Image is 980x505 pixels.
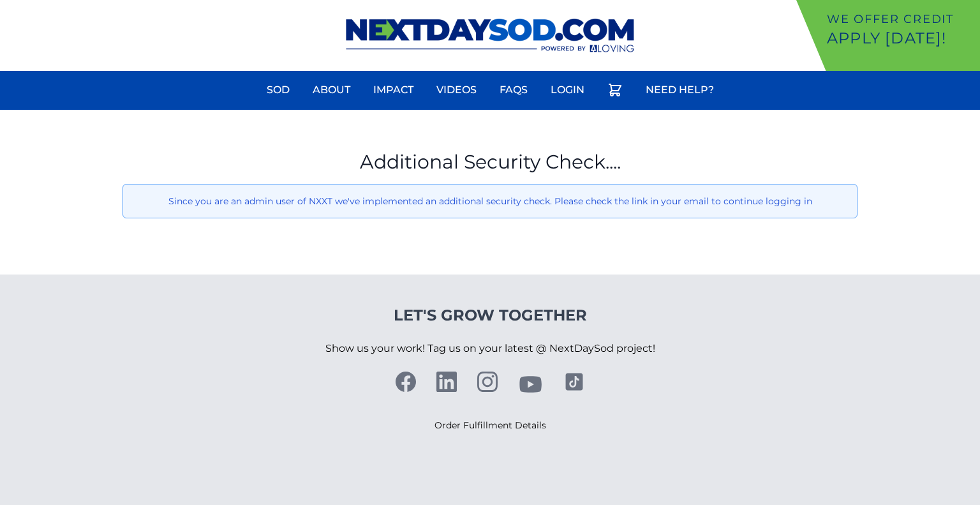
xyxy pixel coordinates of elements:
p: Apply [DATE]! [827,28,975,49]
a: Login [543,75,592,105]
p: Show us your work! Tag us on your latest @ NextDaySod project! [325,326,655,372]
a: Order Fulfillment Details [434,419,546,431]
h4: Let's Grow Together [325,305,655,326]
a: Need Help? [638,75,722,105]
p: Since you are an admin user of NXXT we've implemented an additional security check. Please check ... [133,195,847,207]
a: Sod [259,75,297,105]
a: About [305,75,358,105]
a: Videos [429,75,484,105]
a: Impact [366,75,421,105]
a: FAQs [492,75,535,105]
p: We offer Credit [827,10,975,28]
h1: Additional Security Check.... [122,151,857,174]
